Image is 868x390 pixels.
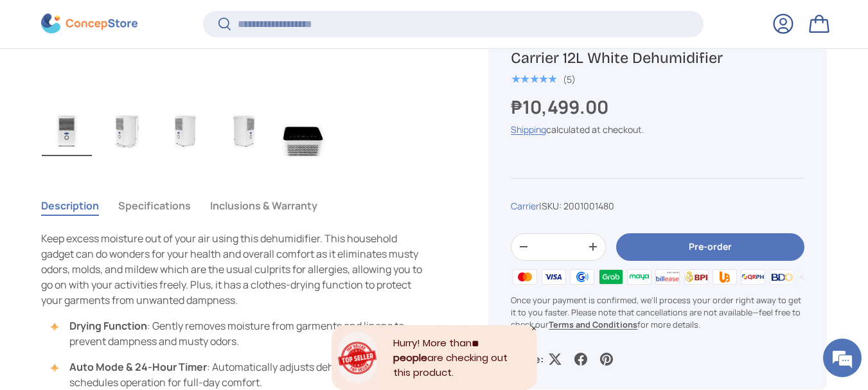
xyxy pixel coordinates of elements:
img: carrier-dehumidifier-12-liter-full-view-concepstore [42,105,92,156]
button: Inclusions & Warranty [210,191,317,220]
strong: Drying Function [69,319,147,333]
img: billease [653,267,682,287]
a: 5.0 out of 5.0 stars (5) [511,71,576,85]
a: Carrier [511,200,539,212]
h1: Carrier 12L White Dehumidifier [511,48,804,68]
img: carrier-dehumidifier-12-liter-top-with-buttons-view-concepstore [278,105,328,156]
div: calculated at checkout. [511,123,804,137]
img: qrph [739,267,767,287]
p: Keep excess moisture out of your air using this dehumidifier. This household gadget can do wonder... [41,231,427,308]
div: Close [531,325,537,332]
p: Once your payment is confirmed, we'll process your order right away to get it to you faster. Plea... [511,294,804,332]
button: Specifications [118,191,191,220]
img: carrier-dehumidifier-12-liter-left-side-with-dimensions-view-concepstore [101,105,151,156]
img: metrobank [796,267,824,287]
span: | [539,200,614,212]
span: ★★★★★ [511,73,556,85]
img: carrier-dehumidifier-12-liter-right-side-view-concepstore [219,105,269,156]
img: ConcepStore [41,14,137,34]
img: grabpay [596,267,624,287]
img: bpi [682,267,710,287]
img: bdo [768,267,796,287]
img: master [511,267,539,287]
img: gcash [568,267,596,287]
strong: ₱10,499.00 [511,95,612,120]
button: Pre-order [616,233,804,261]
a: Terms and Conditions [549,319,637,331]
span: SKU: [542,200,562,212]
strong: Auto Mode & 24-Hour Timer [69,360,207,374]
div: 5.0 out of 5.0 stars [511,73,556,85]
img: carrier-dehumidifier-12-liter-left-side-view-concepstore [160,105,210,156]
li: : Automatically adjusts dehumidifying power or schedules operation for full-day comfort. [54,359,427,390]
img: maya [625,267,653,287]
button: Description [41,191,99,220]
li: : Gently removes moisture from garments and linens to prevent dampness and musty odors. [54,318,427,349]
div: (5) [563,75,576,84]
img: visa [540,267,568,287]
img: ubp [711,267,739,287]
span: 2001001480 [563,200,614,212]
a: Shipping [511,124,546,136]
